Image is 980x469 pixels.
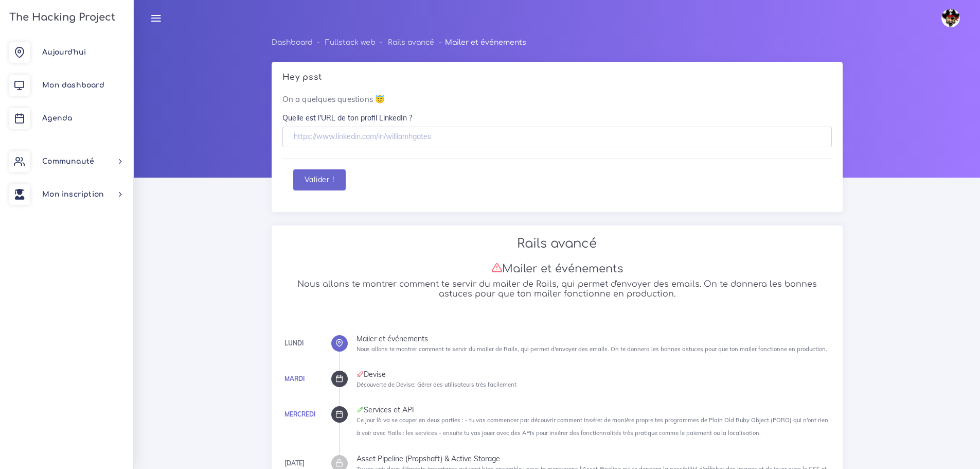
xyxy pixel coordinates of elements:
[388,39,434,46] a: Rails avancé
[282,113,412,123] label: Quelle est l'URL de ton profil LinkedIn ?
[357,371,832,378] div: Devise
[941,9,960,27] img: avatar
[42,81,104,89] span: Mon dashboard
[282,93,832,106] p: On a quelques questions 😇
[42,114,72,122] span: Agenda
[325,39,376,46] a: Fullstack web
[282,73,832,82] h5: Hey psst
[357,335,832,342] div: Mailer et événements
[282,236,832,251] h2: Rails avancé
[357,406,832,413] div: Services et API
[42,158,94,165] span: Communauté
[282,127,832,148] input: https://www.linkedin.com/in/williamhgates
[42,48,86,56] span: Aujourd'hui
[272,39,313,46] a: Dashboard
[357,416,828,437] small: Ce jour là va se couper en deux parties : - tu vas commencer par découvrir comment insérer de man...
[434,36,526,49] li: Mailer et événements
[284,375,305,383] a: Mardi
[293,169,346,190] button: Valider !
[357,455,832,462] div: Asset Pipeline (Propshaft) & Active Storage
[284,410,315,418] a: Mercredi
[282,262,832,275] h3: Mailer et événements
[282,280,832,299] h5: Nous allons te montrer comment te servir du mailer de Rails, qui permet d'envoyer des emails. On ...
[284,338,304,349] div: Lundi
[284,458,305,469] div: [DATE]
[357,381,516,388] small: Découverte de Devise: Gérer des utilisateurs très facilement
[357,345,827,353] small: Nous allons te montrer comment te servir du mailer de Rails, qui permet d'envoyer des emails. On ...
[42,190,104,198] span: Mon inscription
[6,12,115,23] h3: The Hacking Project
